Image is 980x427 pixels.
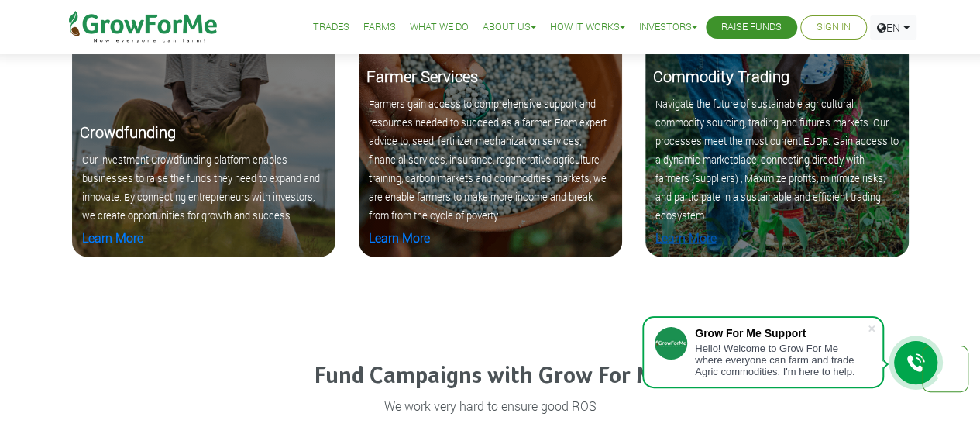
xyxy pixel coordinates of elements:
div: Grow For Me Support [695,327,867,339]
p: We work very hard to ensure good ROS [74,397,906,415]
small: Farmers gain access to comprehensive support and resources needed to succeed as a farmer. From ex... [369,98,607,222]
a: Investors [639,19,697,36]
small: Our investment Crowdfunding platform enables businesses to raise the funds they need to expand an... [82,153,320,222]
a: Learn More [82,229,143,246]
a: Raise Funds [721,19,782,36]
a: About Us [483,19,536,36]
b: Farmer Services [366,66,478,86]
a: Farms [363,19,396,36]
div: Hello! Welcome to Grow For Me where everyone can farm and trade Agric commodities. I'm here to help. [695,343,867,377]
b: Commodity Trading [653,66,789,86]
a: How it Works [550,19,625,36]
a: Trades [313,19,349,36]
a: Learn More [655,229,717,246]
b: Crowdfunding [80,122,176,142]
a: Sign In [817,19,851,36]
a: Learn More [369,229,430,246]
h4: Fund Campaigns with Grow For Me [72,363,909,391]
a: What We Do [410,19,469,36]
small: Navigate the future of sustainable agricultural commodity sourcing, trading and futures markets. ... [655,98,899,222]
a: EN [870,15,916,40]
